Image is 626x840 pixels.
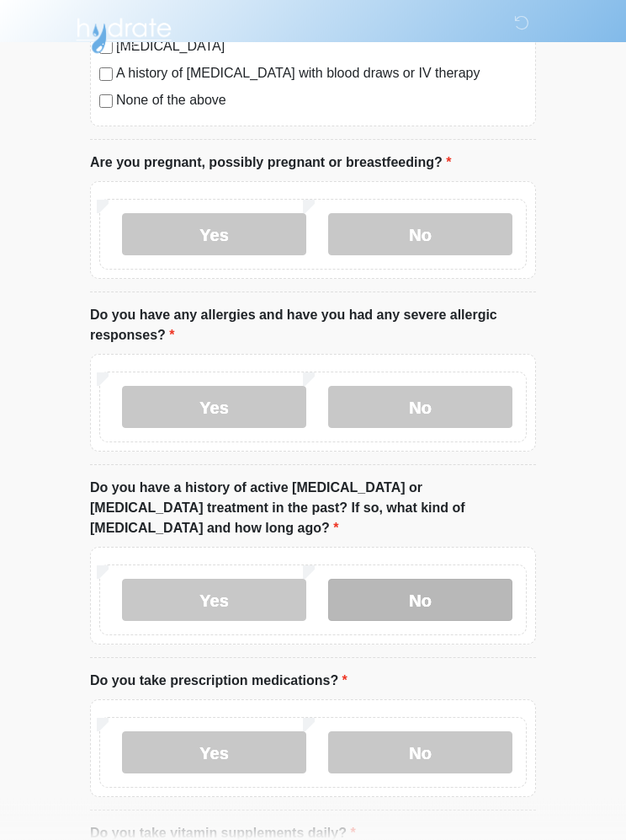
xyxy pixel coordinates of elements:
[99,95,113,109] input: None of the above
[90,306,536,346] label: Do you have any allergies and have you had any severe allergic responses?
[90,479,536,539] label: Do you have a history of active [MEDICAL_DATA] or [MEDICAL_DATA] treatment in the past? If so, wh...
[122,214,306,256] label: Yes
[99,68,113,82] input: A history of [MEDICAL_DATA] with blood draws or IV therapy
[328,387,512,429] label: No
[328,580,512,622] label: No
[90,671,347,692] label: Do you take prescription medications?
[122,732,306,774] label: Yes
[116,91,527,111] label: None of the above
[73,13,174,55] img: Hydrate IV Bar - Flagstaff Logo
[122,580,306,622] label: Yes
[122,387,306,429] label: Yes
[90,153,451,174] label: Are you pregnant, possibly pregnant or breastfeeding?
[328,732,512,774] label: No
[116,64,527,84] label: A history of [MEDICAL_DATA] with blood draws or IV therapy
[328,214,512,256] label: No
